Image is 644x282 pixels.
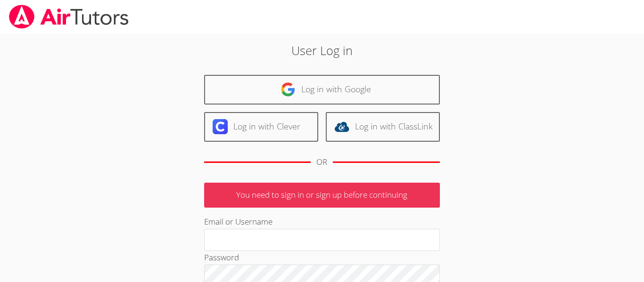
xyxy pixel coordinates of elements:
label: Password [204,252,239,263]
a: Log in with Clever [204,112,318,142]
img: classlink-logo-d6bb404cc1216ec64c9a2012d9dc4662098be43eaf13dc465df04b49fa7ab582.svg [334,119,349,134]
img: google-logo-50288ca7cdecda66e5e0955fdab243c47b7ad437acaf1139b6f446037453330a.svg [281,82,296,97]
a: Log in with Google [204,75,440,105]
a: Log in with ClassLink [326,112,440,142]
h2: User Log in [148,41,496,59]
p: You need to sign in or sign up before continuing [204,183,440,208]
label: Email or Username [204,216,272,227]
div: OR [316,155,327,169]
img: airtutors_banner-c4298cdbf04f3fff15de1276eac7730deb9818008684d7c2e4769d2f7ddbe033.png [8,5,130,29]
img: clever-logo-6eab21bc6e7a338710f1a6ff85c0baf02591cd810cc4098c63d3a4b26e2feb20.svg [213,119,228,134]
